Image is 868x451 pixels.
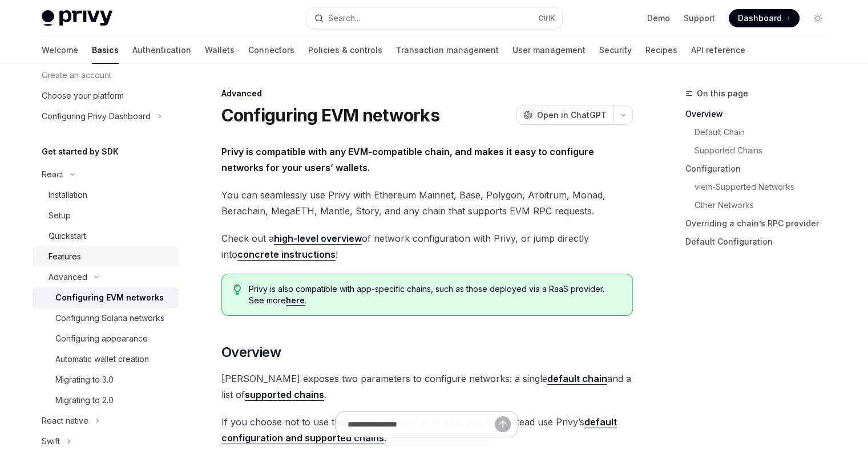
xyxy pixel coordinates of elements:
[55,352,149,366] div: Automatic wallet creation
[306,8,562,29] button: Search...CtrlK
[685,233,836,251] a: Default Configuration
[33,287,179,308] a: Configuring EVM networks
[697,87,748,100] span: On this page
[248,36,294,64] a: Connectors
[55,291,164,304] div: Configuring EVM networks
[221,146,594,173] strong: Privy is compatible with any EVM-compatible chain, and makes it easy to configure networks for yo...
[42,36,78,64] a: Welcome
[245,389,324,401] a: supported chains
[547,373,607,385] a: default chain
[33,349,179,369] a: Automatic wallet creation
[685,160,836,178] a: Configuration
[695,141,836,160] a: Supported Chains
[42,10,112,26] img: light logo
[33,185,179,205] a: Installation
[33,390,179,411] a: Migrating to 2.0
[512,36,586,64] a: User management
[221,105,439,125] h1: Configuring EVM networks
[695,178,836,196] a: viem-Supported Networks
[33,328,179,349] a: Configuring appearance
[684,13,715,24] a: Support
[55,332,148,346] div: Configuring appearance
[92,36,119,64] a: Basics
[42,414,88,428] div: React native
[647,13,670,24] a: Demo
[49,229,86,243] div: Quickstart
[42,434,60,448] div: Swift
[205,36,235,64] a: Wallets
[42,89,124,103] div: Choose your platform
[33,86,179,106] a: Choose your platform
[221,371,633,403] span: [PERSON_NAME] exposes two parameters to configure networks: a single and a list of .
[49,270,87,284] div: Advanced
[809,9,827,27] button: Toggle dark mode
[33,205,179,226] a: Setup
[685,214,836,233] a: Overriding a chain’s RPC provider
[221,230,633,262] span: Check out a of network configuration with Privy, or jump directly into !
[729,9,800,27] a: Dashboard
[42,168,63,181] div: React
[516,105,613,125] button: Open in ChatGPT
[645,36,677,64] a: Recipes
[55,393,114,407] div: Migrating to 2.0
[221,88,633,99] div: Advanced
[738,13,782,24] span: Dashboard
[249,283,620,306] span: Privy is also compatible with app-specific chains, such as those deployed via a RaaS provider. Se...
[547,373,607,384] strong: default chain
[599,36,632,64] a: Security
[33,308,179,328] a: Configuring Solana networks
[695,196,836,214] a: Other Networks
[42,145,119,159] h5: Get started by SDK
[286,295,305,306] a: here
[328,11,360,25] div: Search...
[132,36,191,64] a: Authentication
[49,188,87,202] div: Installation
[233,285,241,295] svg: Tip
[245,389,324,400] strong: supported chains
[274,233,362,245] a: high-level overview
[221,187,633,219] span: You can seamlessly use Privy with Ethereum Mainnet, Base, Polygon, Arbitrum, Monad, Berachain, Me...
[691,36,745,64] a: API reference
[49,209,71,222] div: Setup
[237,249,336,261] a: concrete instructions
[33,226,179,246] a: Quickstart
[49,250,81,263] div: Features
[695,123,836,141] a: Default Chain
[33,246,179,267] a: Features
[538,14,555,23] span: Ctrl K
[55,311,164,325] div: Configuring Solana networks
[308,36,382,64] a: Policies & controls
[55,373,114,387] div: Migrating to 3.0
[685,105,836,123] a: Overview
[495,416,511,432] button: Send message
[396,36,499,64] a: Transaction management
[33,369,179,390] a: Migrating to 3.0
[537,109,607,121] span: Open in ChatGPT
[42,109,151,123] div: Configuring Privy Dashboard
[221,343,281,361] span: Overview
